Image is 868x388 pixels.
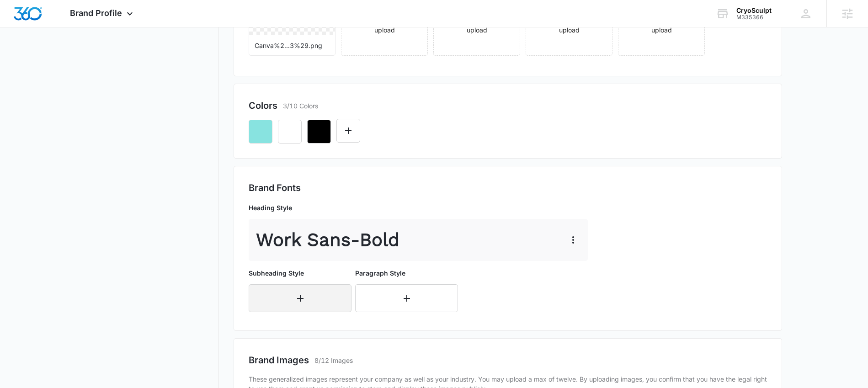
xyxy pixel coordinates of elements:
p: Paragraph Style [355,268,458,278]
button: Edit Color [336,119,360,143]
h2: Colors [249,99,277,112]
span: Brand Profile [70,8,122,18]
h2: Brand Fonts [249,181,767,195]
p: Heading Style [249,203,588,213]
p: Canva%2...3%29.png [255,41,330,50]
p: 8/12 Images [314,356,353,365]
p: Work Sans - Bold [256,226,399,254]
div: account name [736,7,772,14]
p: 3/10 Colors [283,101,318,111]
h2: Brand Images [249,353,309,367]
p: Subheading Style [249,268,351,278]
div: account id [736,14,772,21]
